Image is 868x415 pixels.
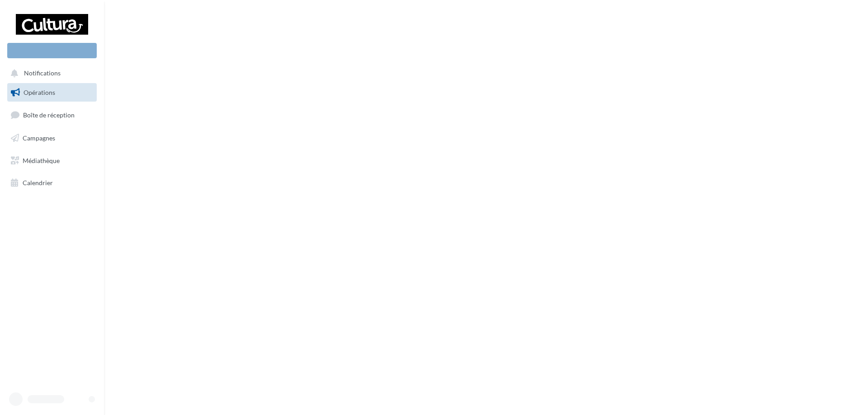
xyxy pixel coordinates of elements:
span: Boîte de réception [23,111,75,119]
a: Médiathèque [5,151,99,170]
span: Notifications [24,70,61,77]
span: Calendrier [23,179,53,187]
span: Médiathèque [23,156,60,164]
div: Nouvelle campagne [7,43,97,58]
span: Opérations [24,89,55,96]
span: Campagnes [23,134,55,142]
a: Campagnes [5,129,99,148]
a: Boîte de réception [5,105,99,125]
a: Opérations [5,83,99,102]
a: Calendrier [5,173,99,192]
